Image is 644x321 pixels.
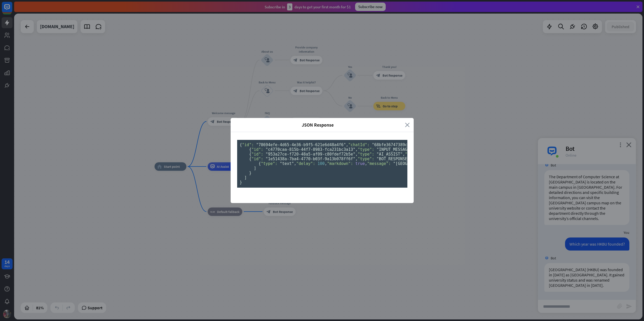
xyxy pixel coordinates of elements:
[252,157,263,161] span: "id":
[237,140,407,187] pre: { , , , , , , , { , , , , , , , }, [ , , , , ], [ { , , }, { , , }, { , , [ { , , , } ] } ] }
[266,157,355,161] span: "1e51438a-7ba4-4770-b03f-9a13b078ff6f"
[266,147,355,152] span: "c4770caa-815b-44f7-8983-fca231bc3a13"
[358,147,374,152] span: "type":
[367,161,391,166] span: "message":
[242,142,254,147] span: "id":
[235,122,401,128] span: JSON Response
[372,142,433,147] span: "68bfe36747389c000737af96"
[405,122,410,128] i: close
[252,152,263,157] span: "id":
[266,152,355,157] span: "953a27ce-f720-48a5-af09-c80fdef72b5e"
[280,161,294,166] span: "text"
[256,142,346,147] span: "78694efe-4d65-4e36-b9f5-621e6d48a4f6"
[355,161,365,166] span: true
[377,157,409,161] span: "BOT_RESPONSE"
[377,147,412,152] span: "INPUT_MESSAGE"
[405,152,426,157] span: "SOURCE":
[377,152,402,157] span: "AI_ASSIST"
[261,161,277,166] span: "type":
[318,161,325,166] span: 100
[358,157,374,161] span: "type":
[4,2,20,18] button: Open LiveChat chat widget
[358,152,374,157] span: "type":
[296,161,315,166] span: "delay":
[348,142,369,147] span: "chatId":
[252,147,263,152] span: "id":
[327,161,353,166] span: "markdown":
